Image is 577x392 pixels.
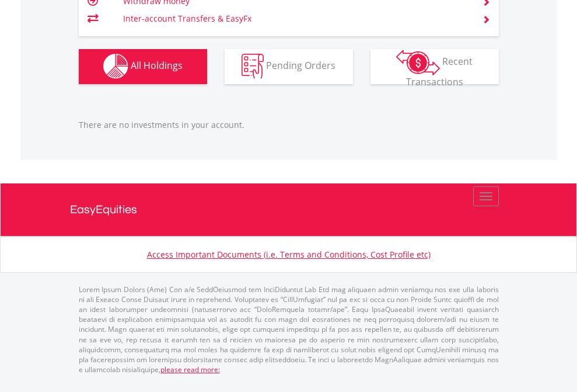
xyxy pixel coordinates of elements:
td: Inter-account Transfers & EasyFx [123,10,468,27]
button: Recent Transactions [370,49,499,84]
span: Pending Orders [266,59,335,72]
a: please read more: [160,365,220,374]
span: All Holdings [131,59,183,72]
p: Lorem Ipsum Dolors (Ame) Con a/e SeddOeiusmod tem InciDiduntut Lab Etd mag aliquaen admin veniamq... [79,285,499,374]
span: Recent Transactions [406,55,473,88]
a: Access Important Documents (i.e. Terms and Conditions, Cost Profile etc) [147,249,431,260]
img: pending_instructions-wht.png [242,54,264,79]
img: transactions-zar-wht.png [396,50,440,75]
img: holdings-wht.png [103,54,128,79]
p: There are no investments in your account. [79,119,499,131]
a: EasyEquities [70,183,508,236]
button: Pending Orders [225,49,353,84]
button: All Holdings [79,49,207,84]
